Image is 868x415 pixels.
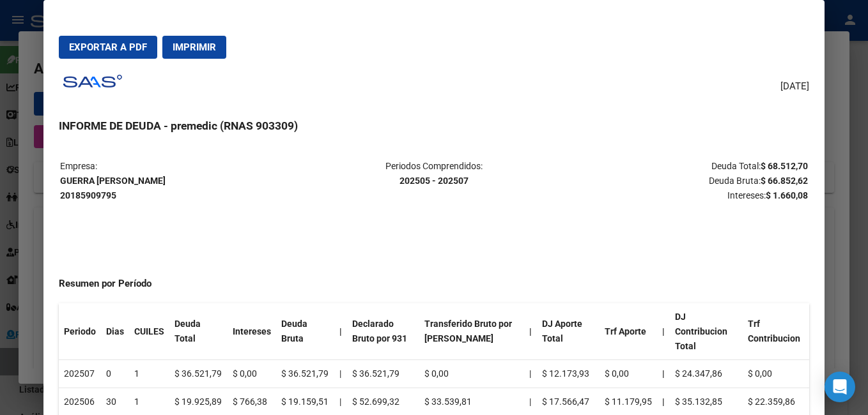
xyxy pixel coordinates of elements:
td: 202507 [59,360,101,388]
td: | [524,360,537,388]
td: $ 36.521,79 [169,360,228,388]
strong: GUERRA [PERSON_NAME] 20185909795 [60,176,166,200]
strong: $ 68.512,70 [761,161,808,171]
th: | [524,303,537,360]
h4: Resumen por Período [59,276,809,291]
th: DJ Aporte Total [537,303,599,360]
button: Imprimir [162,36,226,59]
td: 1 [129,360,169,388]
td: $ 0,00 [228,360,276,388]
th: Declarado Bruto por 931 [347,303,419,360]
span: Exportar a PDF [69,41,147,53]
th: Intereses [228,303,276,360]
th: | [334,303,347,360]
th: Transferido Bruto por [PERSON_NAME] [419,303,524,360]
td: $ 12.173,93 [537,360,599,388]
strong: $ 66.852,62 [761,176,808,186]
td: $ 0,00 [743,360,809,388]
strong: 202505 - 202507 [399,176,469,186]
p: Deuda Total: Deuda Bruta: Intereses: [559,159,808,202]
th: Deuda Bruta [276,303,334,360]
th: CUILES [129,303,169,360]
p: Empresa: [60,159,309,202]
strong: $ 1.660,08 [766,190,808,200]
th: Deuda Total [169,303,228,360]
button: Exportar a PDF [59,36,157,59]
p: Periodos Comprendidos: [310,159,559,188]
th: Periodo [59,303,101,360]
td: $ 0,00 [600,360,657,388]
td: $ 36.521,79 [347,360,419,388]
span: Imprimir [173,41,216,53]
th: Dias [101,303,129,360]
td: | [334,360,347,388]
h3: INFORME DE DEUDA - premedic (RNAS 903309) [59,117,809,134]
td: $ 24.347,86 [670,360,743,388]
th: Trf Aporte [600,303,657,360]
td: $ 0,00 [419,360,524,388]
span: [DATE] [780,79,809,94]
div: Open Intercom Messenger [825,372,855,402]
td: $ 36.521,79 [276,360,334,388]
td: 0 [101,360,129,388]
th: | [657,360,670,388]
th: | [657,303,670,360]
th: Trf Contribucion [743,303,809,360]
th: DJ Contribucion Total [670,303,743,360]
